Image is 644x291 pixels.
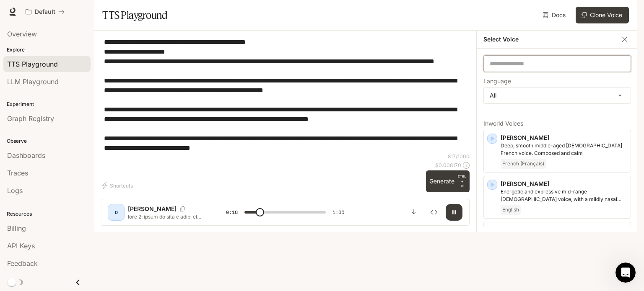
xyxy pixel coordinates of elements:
p: lore 2: ipsum do sita c adipi el sedd eiu temp in‌utlab؟ etdo magnaaliq enimadmi: "ve quisno exer... [128,213,206,220]
p: [PERSON_NAME] [501,134,627,142]
p: Deep, smooth middle-aged male French voice. Composed and calm [501,142,627,157]
p: Inworld Voices [483,121,631,126]
div: All [484,88,631,103]
p: [PERSON_NAME] [501,180,627,188]
p: Language [483,78,511,84]
button: GenerateCTRL +⏎ [426,170,470,192]
button: Inspect [426,204,442,221]
div: D [109,206,123,219]
h1: TTS Playground [102,7,167,23]
p: [PERSON_NAME] [128,205,177,213]
button: Shortcuts [101,179,136,192]
button: Copy Voice ID [177,206,188,211]
button: All workspaces [22,3,68,20]
p: Default [35,8,55,15]
span: French (Français) [501,159,546,169]
p: ⏎ [458,174,466,189]
a: Docs [541,7,569,23]
span: English [501,205,521,215]
span: 1:35 [332,208,344,216]
p: Energetic and expressive mid-range male voice, with a mildly nasal quality [501,188,627,203]
span: 0:18 [226,208,238,216]
button: Clone Voice [576,7,629,23]
button: Download audio [405,204,422,221]
iframe: Intercom live chat [615,263,636,283]
p: CTRL + [458,174,466,184]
